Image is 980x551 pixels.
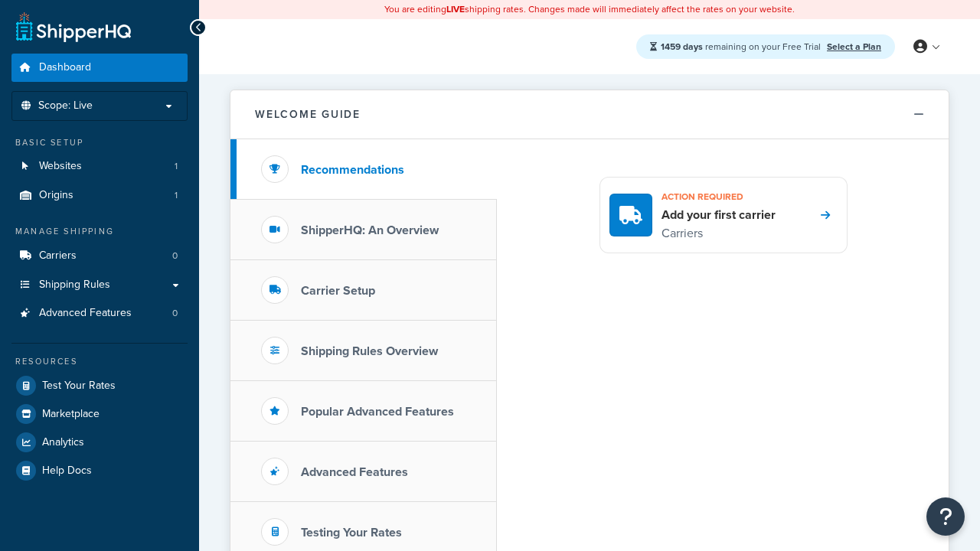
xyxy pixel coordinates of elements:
[661,223,776,243] p: Carriers
[11,372,188,399] a: Test Your Rates
[11,355,188,368] div: Resources
[11,136,188,149] div: Basic Setup
[42,380,116,393] span: Test Your Rates
[11,400,188,428] a: Marketplace
[926,497,965,536] button: Open Resource Center
[11,54,188,82] a: Dashboard
[175,160,178,173] span: 1
[11,181,188,210] li: Origins
[661,207,776,223] h4: Add your first carrier
[301,465,408,479] h3: Advanced Features
[301,223,439,237] h3: ShipperHQ: An Overview
[42,436,84,449] span: Analytics
[172,307,178,320] span: 0
[446,2,465,16] b: LIVE
[11,181,188,210] a: Origins1
[11,152,188,181] a: Websites1
[39,61,91,74] span: Dashboard
[301,344,438,358] h3: Shipping Rules Overview
[42,465,92,478] span: Help Docs
[255,109,361,120] h2: Welcome Guide
[11,299,188,328] li: Advanced Features
[11,225,188,238] div: Manage Shipping
[39,249,77,262] span: Carriers
[301,405,454,419] h3: Popular Advanced Features
[11,299,188,328] a: Advanced Features0
[661,40,823,54] span: remaining on your Free Trial
[11,271,188,299] a: Shipping Rules
[661,187,776,207] h3: Action required
[39,279,110,292] span: Shipping Rules
[11,429,188,456] a: Analytics
[42,408,100,421] span: Marketplace
[172,249,178,262] span: 0
[11,457,188,484] a: Help Docs
[38,99,93,112] span: Scope: Live
[230,90,949,139] button: Welcome Guide
[301,526,402,540] h3: Testing Your Rates
[11,152,188,181] li: Websites
[301,163,404,177] h3: Recommendations
[661,40,703,54] strong: 1459 days
[11,242,188,270] li: Carriers
[11,242,188,270] a: Carriers0
[301,284,375,298] h3: Carrier Setup
[39,160,82,173] span: Websites
[39,189,73,202] span: Origins
[827,40,881,54] a: Select a Plan
[39,307,132,320] span: Advanced Features
[175,189,178,202] span: 1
